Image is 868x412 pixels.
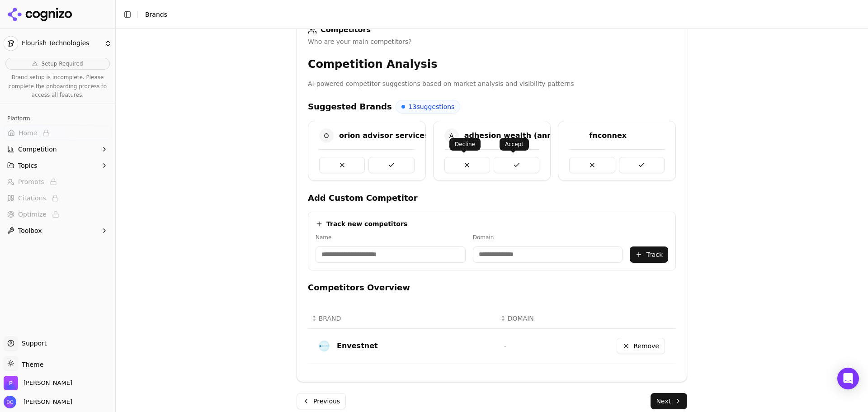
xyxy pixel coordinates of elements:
[617,338,665,354] button: Remove
[18,226,42,235] span: Toolbox
[145,10,167,19] nav: breadcrumb
[308,25,676,34] div: Competitors
[308,281,676,294] h4: Competitors Overview
[20,398,72,406] span: [PERSON_NAME]
[337,341,378,351] div: Envestnet
[319,128,334,143] span: O
[4,142,112,156] button: Competition
[18,194,46,203] span: Citations
[319,341,330,351] img: envestnet
[473,234,623,241] label: Domain
[18,361,43,368] span: Theme
[18,145,57,154] span: Competition
[308,308,676,364] div: Data table
[22,39,101,47] span: Flourish Technologies
[145,11,167,18] span: Brands
[308,192,676,204] h4: Add Custom Competitor
[18,161,38,170] span: Topics
[508,314,534,323] span: DOMAIN
[316,234,466,241] label: Name
[497,308,576,329] th: DOMAIN
[297,393,346,409] button: Previous
[19,128,37,137] span: Home
[308,37,676,46] div: Who are your main competitors?
[4,36,18,51] img: Flourish Technologies
[589,130,627,141] div: fnconnex
[311,314,493,323] div: ↕BRAND
[308,79,676,89] p: AI-powered competitor suggestions based on market analysis and visibility patterns
[24,379,72,387] span: Perrill
[4,111,112,126] div: Platform
[41,60,83,67] span: Setup Required
[500,314,573,323] div: ↕DOMAIN
[4,396,72,408] button: Open user button
[308,100,392,113] h4: Suggested Brands
[4,376,72,390] button: Open organization switcher
[4,396,16,408] img: Dan Cole
[464,130,590,141] div: adhesion wealth (annuitytech)
[18,339,47,348] span: Support
[651,393,687,409] button: Next
[4,223,112,238] button: Toolbox
[308,57,676,71] h3: Competition Analysis
[505,141,524,148] p: Accept
[308,308,497,329] th: BRAND
[569,128,584,143] img: fnconnex
[837,368,859,389] div: Open Intercom Messenger
[455,141,475,148] p: Decline
[504,342,506,350] span: -
[18,177,44,186] span: Prompts
[444,128,459,143] span: A
[409,102,455,111] span: 13 suggestions
[18,210,47,219] span: Optimize
[4,158,112,173] button: Topics
[5,73,110,100] p: Brand setup is incomplete. Please complete the onboarding process to access all features.
[4,376,18,390] img: Perrill
[630,246,668,263] button: Track
[326,219,407,228] h4: Track new competitors
[339,130,429,141] div: orion advisor services
[319,314,341,323] span: BRAND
